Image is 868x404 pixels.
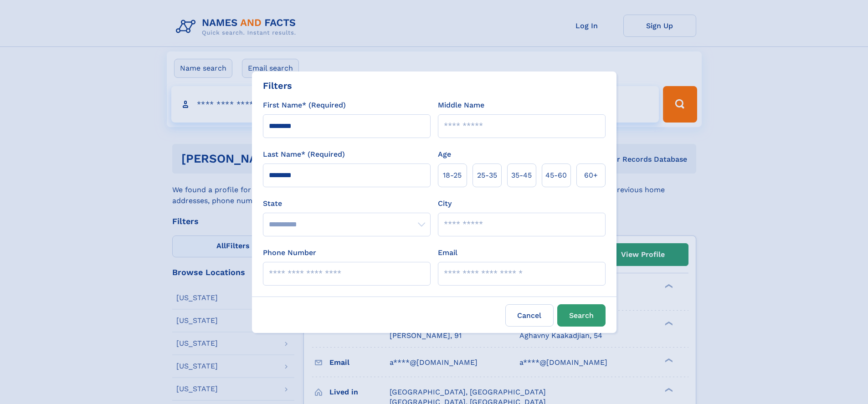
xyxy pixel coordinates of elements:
[584,170,598,181] span: 60+
[263,79,292,92] div: Filters
[477,170,497,181] span: 25‑35
[263,198,431,209] label: State
[263,149,345,160] label: Last Name* (Required)
[438,247,457,258] label: Email
[443,170,462,181] span: 18‑25
[505,304,554,327] label: Cancel
[438,198,452,209] label: City
[438,149,451,160] label: Age
[557,304,606,327] button: Search
[438,100,484,111] label: Middle Name
[545,170,567,181] span: 45‑60
[263,247,316,258] label: Phone Number
[511,170,532,181] span: 35‑45
[263,100,346,111] label: First Name* (Required)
